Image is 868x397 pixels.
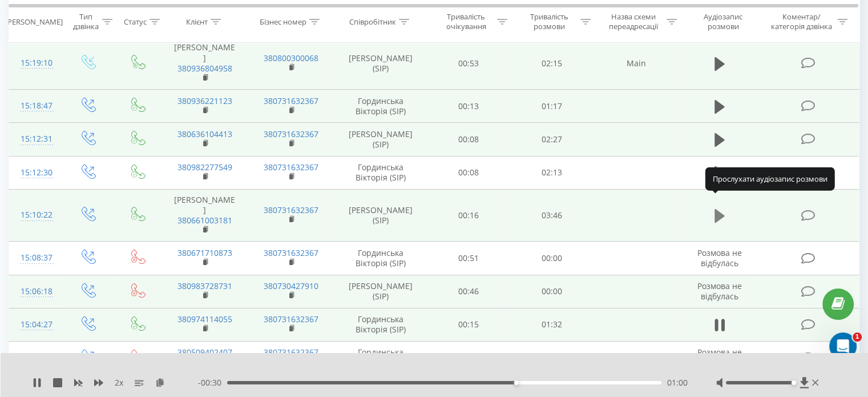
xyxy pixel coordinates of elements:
div: Співробітник [349,17,396,26]
span: Розмова не відбулась [697,247,742,268]
td: Гординська Вікторія (SIP) [334,90,427,123]
iframe: Intercom live chat [829,332,857,360]
a: 380800300068 [264,53,318,63]
td: 00:08 [427,123,510,156]
div: 15:10:22 [21,204,51,226]
a: 380636104413 [177,129,232,139]
td: 00:15 [427,308,510,341]
td: 00:53 [427,37,510,90]
td: [PERSON_NAME] [162,37,248,90]
a: 380509402407 [177,347,232,358]
div: Статус [124,17,147,26]
a: 380661003181 [177,215,232,226]
span: 1 [853,332,862,342]
td: 00:00 [510,275,593,308]
td: Гординська Вікторія (SIP) [334,342,427,375]
td: Гординська Вікторія (SIP) [334,308,427,341]
div: 15:19:10 [21,52,51,74]
a: 380983728731 [177,280,232,291]
td: 00:08 [427,156,510,189]
td: [PERSON_NAME] (SIP) [334,275,427,308]
td: 02:27 [510,123,593,156]
div: [PERSON_NAME] [5,17,63,26]
span: 2 x [115,377,123,388]
div: Accessibility label [514,380,519,385]
a: 380936221123 [177,95,232,106]
div: Аудіозапис розмови [690,12,757,31]
td: 00:47 [427,342,510,375]
a: 380731632367 [264,314,318,324]
td: [PERSON_NAME] (SIP) [334,189,427,242]
td: 00:00 [510,242,593,275]
a: 380974114055 [177,314,232,324]
td: Main [593,37,679,90]
div: Тривалість очікування [438,12,495,31]
a: 380731632367 [264,162,318,173]
div: Тип дзвінка [72,12,99,31]
span: - 00:30 [198,377,227,388]
div: Назва схеми переадресації [604,12,664,31]
td: [PERSON_NAME] (SIP) [334,37,427,90]
td: 01:32 [510,308,593,341]
a: 380731632367 [264,95,318,106]
td: 00:00 [510,342,593,375]
a: 380671710873 [177,247,232,258]
a: 380730427910 [264,280,318,291]
div: 15:08:37 [21,247,51,269]
td: [PERSON_NAME] (SIP) [334,123,427,156]
a: 380731632367 [264,347,318,358]
a: 380731632367 [264,129,318,139]
div: Прослухати аудіозапис розмови [705,167,835,190]
td: [PERSON_NAME] [162,189,248,242]
div: Accessibility label [791,380,796,385]
span: Розмова не відбулась [697,347,742,368]
div: 15:12:30 [21,162,51,184]
div: 15:04:27 [21,314,51,336]
a: 380731632367 [264,247,318,258]
td: Гординська Вікторія (SIP) [334,156,427,189]
span: Розмова не відбулась [697,280,742,302]
div: 15:02:31 [21,347,51,369]
td: 00:16 [427,189,510,242]
td: 01:17 [510,90,593,123]
div: Коментар/категорія дзвінка [768,12,834,31]
a: 380936804958 [177,63,232,74]
div: Тривалість розмови [520,12,578,31]
div: 15:06:18 [21,280,51,303]
span: 01:00 [667,377,688,388]
td: 03:46 [510,189,593,242]
div: 15:18:47 [21,95,51,117]
div: Клієнт [186,17,208,26]
td: 00:46 [427,275,510,308]
div: Бізнес номер [260,17,306,26]
td: 02:13 [510,156,593,189]
a: 380982277549 [177,162,232,173]
div: 15:12:31 [21,128,51,150]
td: Гординська Вікторія (SIP) [334,242,427,275]
td: 00:13 [427,90,510,123]
td: 02:15 [510,37,593,90]
a: 380731632367 [264,204,318,215]
td: 00:51 [427,242,510,275]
